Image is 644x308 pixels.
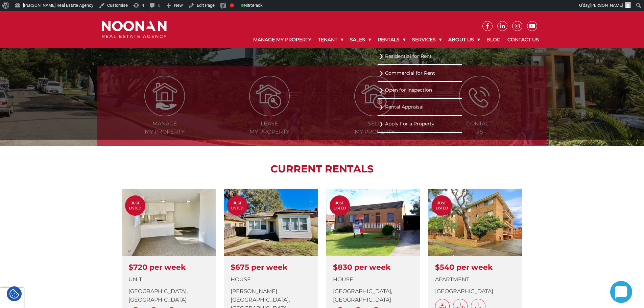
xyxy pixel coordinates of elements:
span: [PERSON_NAME] [590,3,623,8]
a: Residential for Rent [379,52,460,61]
span: Just Listed [330,200,350,211]
a: Rentals [374,31,409,48]
a: Rental Appraisal [379,102,460,112]
a: Contact Us [504,31,542,48]
div: Focus keyphrase not set [230,3,234,7]
a: Manage My Property [250,31,315,48]
a: Tenant [315,31,347,48]
a: About Us [445,31,483,48]
span: Just Listed [125,200,145,211]
a: Sales [347,31,374,48]
span: Just Listed [227,200,247,211]
div: Cookie Settings [7,286,22,301]
a: Services [409,31,445,48]
a: Commercial for Rent [379,69,460,78]
span: Just Listed [432,200,452,211]
a: Apply For a Property [379,119,460,128]
a: Blog [483,31,504,48]
a: Open for Inspection [379,86,460,95]
img: Noonan Real Estate Agency [102,21,167,39]
h2: CURRENT RENTALS [114,163,530,175]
